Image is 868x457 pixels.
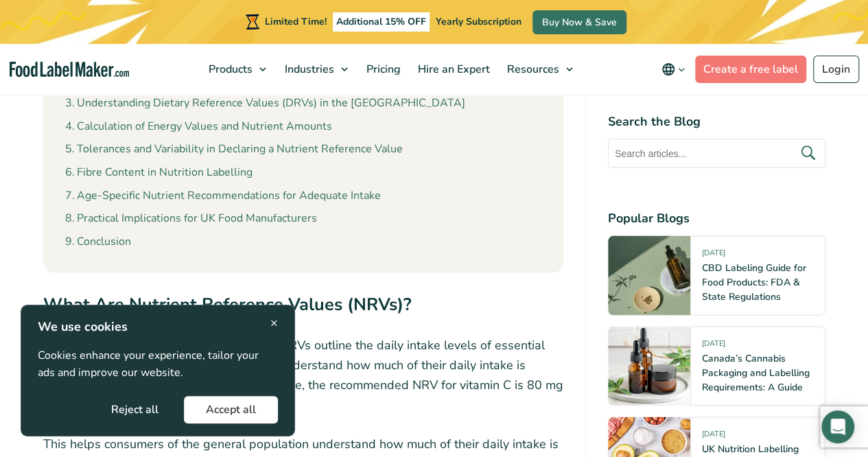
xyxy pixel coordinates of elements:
[65,117,332,135] a: Calculation of Energy Values and Nutrient Amounts
[702,429,725,445] span: [DATE]
[608,139,825,168] input: Search articles...
[499,44,580,95] a: Resources
[695,56,806,83] a: Create a free label
[65,94,465,112] a: Understanding Dietary Reference Values (DRVs) in the [GEOGRAPHIC_DATA]
[503,62,561,77] span: Resources
[608,113,825,131] h4: Search the Blog
[702,261,806,303] a: CBD Labeling Guide for Food Products: FDA & State Regulations
[410,44,495,95] a: Hire an Expert
[65,187,381,204] a: Age-Specific Nutrient Recommendations for Adequate Intake
[702,248,725,263] span: [DATE]
[532,10,626,34] a: Buy Now & Save
[65,209,317,227] a: Practical Implications for UK Food Manufacturers
[265,15,327,28] span: Limited Time!
[204,62,254,77] span: Products
[43,335,563,414] p: ​​NRV stands for . NRVs outline the daily intake levels of essential vitamins and minerals, helpi...
[277,44,355,95] a: Industries
[184,396,278,423] button: Accept all
[414,62,491,77] span: Hire an Expert
[38,347,278,382] p: Cookies enhance your experience, tailor your ads and improve our website.
[702,338,725,354] span: [DATE]
[89,396,180,423] button: Reject all
[270,314,278,332] span: ×
[702,352,810,394] a: Canada’s Cannabis Packaging and Labelling Requirements: A Guide
[38,318,128,335] strong: We use cookies
[358,44,406,95] a: Pricing
[200,44,273,95] a: Products
[813,56,859,83] a: Login
[65,140,403,158] a: Tolerances and Variability in Declaring a Nutrient Reference Value
[65,233,131,250] a: Conclusion
[43,292,412,316] strong: What Are Nutrient Reference Values (NRVs)?
[821,410,854,443] div: Open Intercom Messenger
[65,163,253,181] a: Fibre Content in Nutrition Labelling
[362,62,402,77] span: Pricing
[608,209,825,228] h4: Popular Blogs
[333,12,430,32] span: Additional 15% OFF
[436,15,521,28] span: Yearly Subscription
[281,62,336,77] span: Industries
